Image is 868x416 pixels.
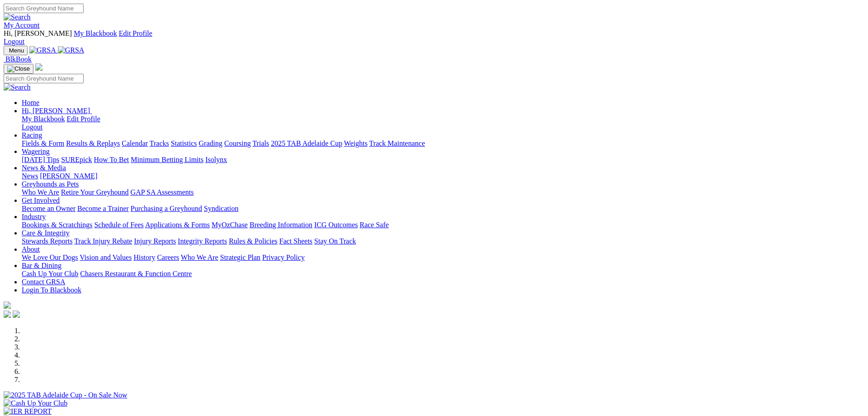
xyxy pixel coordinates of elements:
div: Industry [22,221,864,229]
a: Edit Profile [119,29,152,37]
div: Wagering [22,156,864,164]
img: Cash Up Your Club [4,399,67,407]
a: Applications & Forms [145,221,210,229]
a: Bar & Dining [22,262,61,269]
a: Weights [344,139,368,147]
div: Get Involved [22,205,864,213]
img: logo-grsa-white.png [35,63,42,71]
a: Contact GRSA [22,278,65,286]
a: Stay On Track [314,237,356,245]
a: News [22,172,38,180]
img: logo-grsa-white.png [4,301,11,309]
a: We Love Our Dogs [22,253,78,261]
a: Calendar [122,139,148,147]
a: Rules & Policies [229,237,278,245]
a: MyOzChase [212,221,248,229]
a: Fact Sheets [279,237,312,245]
a: SUREpick [61,156,92,163]
div: Greyhounds as Pets [22,188,864,196]
a: Cash Up Your Club [22,270,78,277]
a: Who We Are [181,253,218,261]
a: Track Maintenance [369,139,425,147]
span: Menu [9,47,24,54]
input: Search [4,4,84,13]
a: Logout [4,38,24,45]
a: ICG Outcomes [314,221,358,229]
a: [DATE] Tips [22,156,59,163]
a: Racing [22,131,42,139]
a: About [22,245,40,253]
a: Breeding Information [250,221,312,229]
div: My Account [4,29,864,46]
img: Close [7,65,30,72]
a: Industry [22,213,46,220]
img: facebook.svg [4,311,11,318]
a: Who We Are [22,188,59,196]
a: Bookings & Scratchings [22,221,92,229]
a: My Blackbook [74,29,117,37]
a: Chasers Restaurant & Function Centre [80,270,192,277]
a: Minimum Betting Limits [131,156,203,163]
a: Results & Replays [66,139,120,147]
button: Toggle navigation [4,46,28,55]
div: Racing [22,139,864,148]
span: BlkBook [5,55,32,63]
a: Wagering [22,148,50,155]
a: Syndication [204,205,238,212]
a: Privacy Policy [262,253,305,261]
a: Logout [22,123,42,131]
a: Edit Profile [67,115,100,123]
div: Bar & Dining [22,270,864,278]
div: Care & Integrity [22,237,864,245]
a: Track Injury Rebate [74,237,132,245]
a: Become a Trainer [77,205,129,212]
a: Grading [199,139,222,147]
img: GRSA [29,46,56,54]
a: Race Safe [359,221,388,229]
a: Greyhounds as Pets [22,180,79,188]
img: 2025 TAB Adelaide Cup - On Sale Now [4,391,127,399]
div: Hi, [PERSON_NAME] [22,115,864,131]
a: Become an Owner [22,205,75,212]
a: Get Involved [22,196,60,204]
button: Toggle navigation [4,64,33,74]
a: Tracks [150,139,169,147]
a: [PERSON_NAME] [40,172,97,180]
a: Trials [252,139,269,147]
img: Search [4,13,31,21]
a: Careers [157,253,179,261]
a: Vision and Values [80,253,132,261]
a: Fields & Form [22,139,64,147]
img: twitter.svg [13,311,20,318]
span: Hi, [PERSON_NAME] [22,107,90,115]
a: Schedule of Fees [94,221,143,229]
a: Login To Blackbook [22,286,81,294]
a: Home [22,99,39,106]
img: Search [4,83,31,91]
a: Statistics [171,139,197,147]
a: Retire Your Greyhound [61,188,129,196]
a: 2025 TAB Adelaide Cup [271,139,342,147]
a: Hi, [PERSON_NAME] [22,107,92,115]
a: Isolynx [205,156,227,163]
a: GAP SA Assessments [131,188,194,196]
span: Hi, [PERSON_NAME] [4,29,72,37]
div: About [22,253,864,262]
img: IER REPORT [4,407,52,416]
a: Stewards Reports [22,237,72,245]
a: My Account [4,21,40,29]
a: Coursing [224,139,251,147]
a: Injury Reports [134,237,176,245]
a: News & Media [22,164,66,172]
a: Integrity Reports [178,237,227,245]
a: Purchasing a Greyhound [131,205,202,212]
div: News & Media [22,172,864,180]
input: Search [4,74,84,83]
a: History [133,253,155,261]
img: GRSA [58,46,85,54]
a: BlkBook [4,55,32,63]
a: How To Bet [94,156,129,163]
a: My Blackbook [22,115,65,123]
a: Strategic Plan [220,253,260,261]
a: Care & Integrity [22,229,70,237]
